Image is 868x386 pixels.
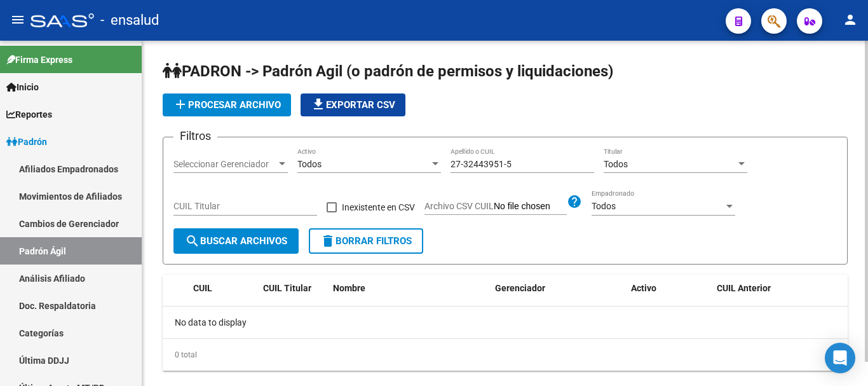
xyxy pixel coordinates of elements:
[173,97,188,112] mat-icon: add
[843,12,858,27] mat-icon: person
[100,6,159,34] span: - ensalud
[626,275,712,302] datatable-header-cell: Activo
[185,235,287,247] span: Buscar Archivos
[494,201,567,212] input: Archivo CSV CUIL
[258,275,328,302] datatable-header-cell: CUIL Titular
[320,235,412,247] span: Borrar Filtros
[163,62,613,80] span: PADRON -> Padrón Agil (o padrón de permisos y liquidaciones)
[188,275,258,302] datatable-header-cell: CUIL
[311,97,326,112] mat-icon: file_download
[173,159,276,170] span: Seleccionar Gerenciador
[342,200,415,215] span: Inexistente en CSV
[173,127,217,145] h3: Filtros
[592,201,616,211] span: Todos
[604,159,628,169] span: Todos
[309,228,423,254] button: Borrar Filtros
[567,194,582,209] mat-icon: help
[173,99,281,111] span: Procesar archivo
[333,283,365,293] span: Nombre
[6,107,52,121] span: Reportes
[825,343,855,373] div: Open Intercom Messenger
[6,135,47,149] span: Padrón
[495,283,545,293] span: Gerenciador
[173,228,299,254] button: Buscar Archivos
[717,283,771,293] span: CUIL Anterior
[320,233,336,249] mat-icon: delete
[301,93,405,116] button: Exportar CSV
[163,93,291,116] button: Procesar archivo
[631,283,656,293] span: Activo
[263,283,311,293] span: CUIL Titular
[6,53,72,67] span: Firma Express
[185,233,200,249] mat-icon: search
[328,275,490,302] datatable-header-cell: Nombre
[712,275,848,302] datatable-header-cell: CUIL Anterior
[193,283,212,293] span: CUIL
[424,201,494,211] span: Archivo CSV CUIL
[163,339,848,371] div: 0 total
[163,307,848,338] div: No data to display
[6,80,39,94] span: Inicio
[311,99,395,111] span: Exportar CSV
[490,275,627,302] datatable-header-cell: Gerenciador
[297,159,322,169] span: Todos
[10,12,25,27] mat-icon: menu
